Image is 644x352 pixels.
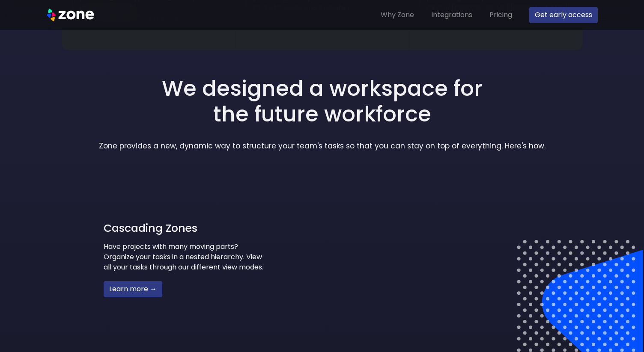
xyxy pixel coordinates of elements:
[104,281,162,297] button: Learn more →
[104,242,266,272] p: Have projects with many moving parts? Organize your tasks in a nested hierarchy. View all your ta...
[428,6,476,24] a: Integrations
[377,6,417,24] a: Why Zone
[486,6,516,24] a: Pricing
[328,229,457,293] video: Your browser does not support the video tag.
[46,9,95,21] img: Zone Logo
[104,222,266,235] h2: Cascading Zones
[529,7,598,23] button: Get early access
[158,76,486,127] h1: We designed a workspace for the future workforce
